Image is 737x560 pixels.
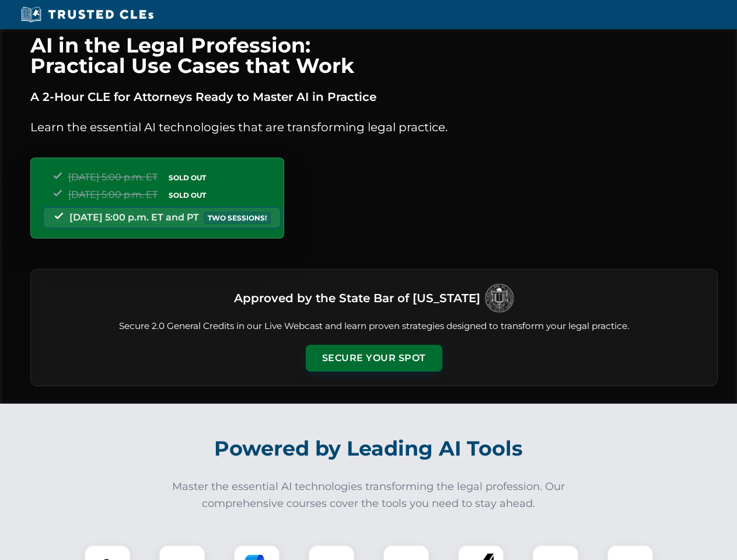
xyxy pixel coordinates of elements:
p: Secure 2.0 General Credits in our Live Webcast and learn proven strategies designed to transform ... [45,320,703,333]
h1: AI in the Legal Profession: Practical Use Cases that Work [30,35,718,76]
span: SOLD OUT [165,171,210,184]
span: SOLD OUT [165,189,210,201]
p: Master the essential AI technologies transforming the legal profession. Our comprehensive courses... [165,478,573,512]
button: Secure Your Spot [306,345,442,372]
h3: Approved by the State Bar of [US_STATE] [234,288,480,309]
h2: Powered by Leading AI Tools [46,428,692,469]
img: Trusted CLEs [18,6,157,23]
span: [DATE] 5:00 p.m. ET [68,171,158,183]
p: A 2-Hour CLE for Attorneys Ready to Master AI in Practice [30,87,718,106]
p: Learn the essential AI technologies that are transforming legal practice. [30,118,718,136]
img: Logo [485,283,514,313]
span: [DATE] 5:00 p.m. ET [68,189,158,200]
